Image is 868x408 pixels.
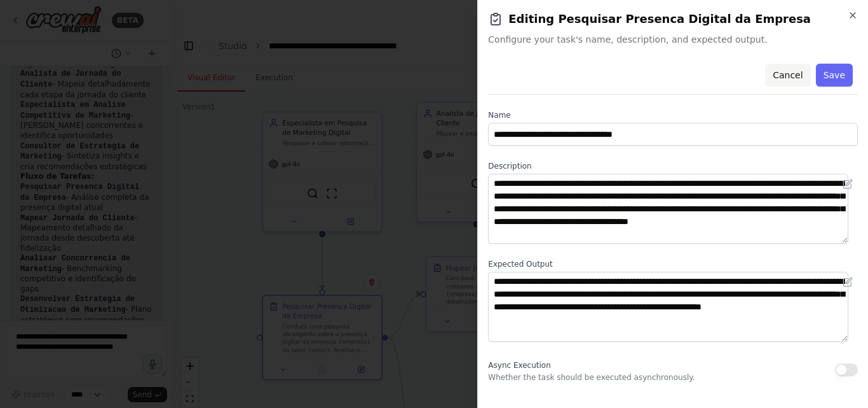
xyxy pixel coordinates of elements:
[488,372,695,383] p: Whether the task should be executed asynchronously.
[488,161,858,171] label: Description
[488,361,550,370] span: Async Execution
[765,64,810,87] button: Cancel
[488,33,858,46] span: Configure your task's name, description, and expected output.
[816,64,853,87] button: Save
[488,259,858,269] label: Expected Output
[488,10,858,28] h2: Editing Pesquisar Presenca Digital da Empresa
[488,110,858,120] label: Name
[840,274,855,290] button: Open in editor
[840,176,855,192] button: Open in editor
